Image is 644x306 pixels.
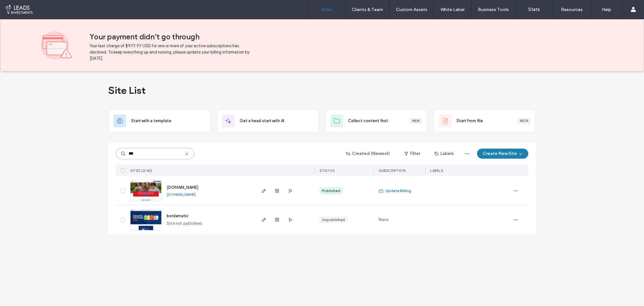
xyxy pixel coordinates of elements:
[167,192,196,197] a: [DOMAIN_NAME]
[322,188,340,194] div: Published
[398,149,426,159] button: Filter
[319,168,335,173] span: STATUS
[131,118,171,124] span: Start with a template
[528,7,540,12] label: Stats
[457,118,483,124] span: Start from file
[167,213,189,218] a: bordamatic
[410,118,422,124] div: New
[321,7,332,12] label: Sites
[14,4,31,10] span: Ayuda
[325,109,427,133] div: Collect content firstNew
[108,109,210,133] div: Start with a template
[90,43,252,62] span: Your last charge of $977.97 USD for one or more of your active subscriptions has declined. To kee...
[430,168,443,173] span: LABELS
[108,84,146,97] span: Site List
[167,185,198,190] a: [DOMAIN_NAME]
[379,168,405,173] span: SUBSCRIPTION
[396,7,427,12] label: Custom Assets
[341,149,396,159] button: Created (Newest)
[478,7,509,12] label: Business Tools
[379,217,388,223] span: None
[90,32,603,42] span: Your payment didn’t go through
[130,168,152,173] span: SITES (2/42)
[429,149,459,159] button: Labels
[348,118,388,124] span: Collect content first
[477,149,528,159] button: Create New Site
[217,109,319,133] div: Get a head start with AI
[602,7,611,12] label: Help
[434,109,536,133] div: Start from fileBeta
[322,217,345,223] div: Unpublished
[561,7,583,12] label: Resources
[441,7,464,12] label: White Label
[352,7,383,12] label: Clients & Team
[240,118,284,124] span: Get a head start with AI
[518,118,530,124] div: Beta
[167,220,202,227] span: Site not published
[379,188,411,194] span: Update Billing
